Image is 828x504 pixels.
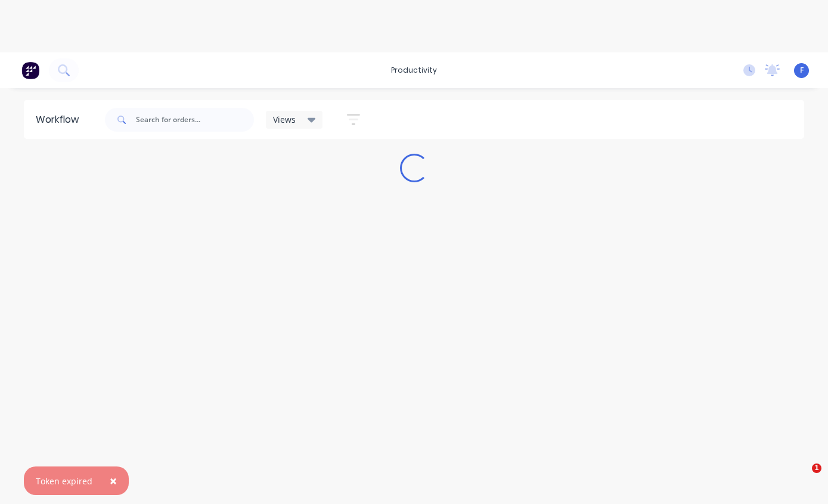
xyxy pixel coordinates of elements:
span: 1 [812,463,821,473]
span: × [110,472,117,489]
span: Views [273,113,296,126]
div: productivity [385,61,443,79]
div: Workflow [36,113,85,127]
div: Token expired [36,475,92,487]
img: Factory [21,61,39,79]
span: F [800,65,804,76]
input: Search for orders... [136,108,254,132]
button: Close [98,466,129,495]
iframe: Intercom live chat [787,463,816,492]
